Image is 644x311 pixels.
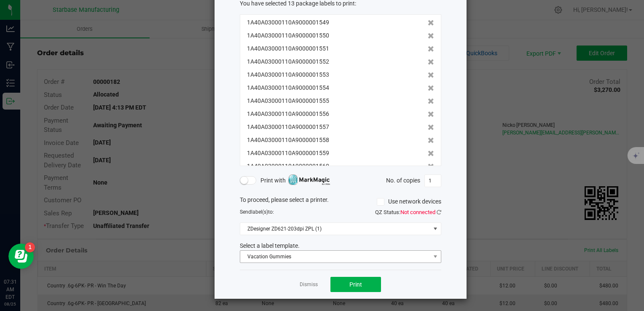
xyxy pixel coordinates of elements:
span: 1A40A03000110A9000001554 [247,83,329,92]
span: Send to: [240,209,274,215]
div: Select a label template. [233,241,448,250]
label: Use network devices [377,197,441,206]
span: No. of copies [386,177,420,183]
span: 1A40A03000110A9000001552 [247,57,329,66]
span: 1A40A03000110A9000001555 [247,97,329,105]
span: QZ Status: [375,209,441,215]
span: 1A40A03000110A9000001551 [247,44,329,53]
span: Vacation Gummies [240,251,430,263]
a: Dismiss [300,281,318,288]
span: 1A40A03000110A9000001550 [247,31,329,40]
span: Print with [260,175,330,186]
span: Not connected [400,209,435,215]
span: ZDesigner ZD621-203dpi ZPL (1) [240,223,430,235]
iframe: Resource center [8,244,34,269]
span: Print [349,281,362,288]
button: Print [330,277,381,292]
span: 1A40A03000110A9000001559 [247,149,329,158]
div: To proceed, please select a printer. [233,196,448,208]
span: 1A40A03000110A9000001553 [247,70,329,79]
span: label(s) [251,209,268,215]
span: 1A40A03000110A9000001557 [247,123,329,131]
span: 1A40A03000110A9000001558 [247,136,329,145]
span: 1A40A03000110A9000001560 [247,162,329,171]
span: 1A40A03000110A9000001556 [247,110,329,118]
img: mark_magic_cybra.png [288,174,330,185]
iframe: Resource center unread badge [25,242,35,252]
span: 1A40A03000110A9000001549 [247,18,329,27]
